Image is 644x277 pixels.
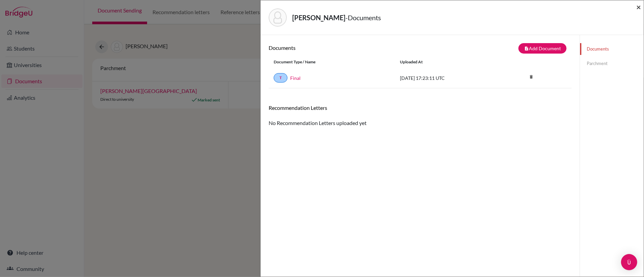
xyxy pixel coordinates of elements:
[290,74,301,82] a: Final
[292,13,345,22] strong: [PERSON_NAME]
[395,59,496,65] div: Uploaded at
[621,254,637,270] div: Open Intercom Messenger
[269,104,572,111] h6: Recommendation Letters
[636,3,641,11] button: Close
[518,43,567,54] button: note_addAdd Document
[526,72,536,82] i: delete
[580,58,644,69] a: Parchment
[269,59,395,65] div: Document Type / Name
[269,104,572,127] div: No Recommendation Letters uploaded yet
[274,73,287,83] a: T
[395,74,496,82] div: [DATE] 17:23:11 UTC
[636,2,641,12] span: ×
[269,44,420,51] h6: Documents
[524,46,529,51] i: note_add
[580,43,644,55] a: Documents
[345,13,381,22] span: - Documents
